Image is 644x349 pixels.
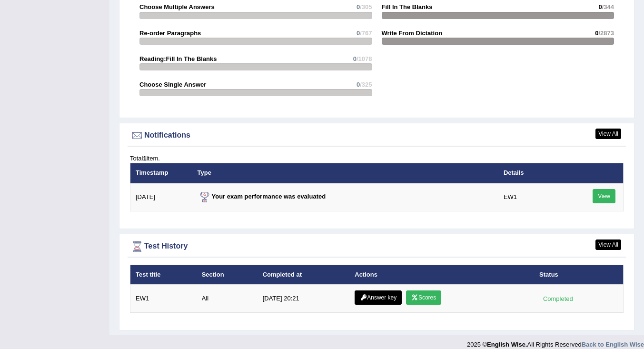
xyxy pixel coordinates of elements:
th: Actions [349,265,534,285]
div: Test History [130,239,624,254]
span: /325 [360,81,372,88]
span: 0 [598,3,602,10]
a: View All [595,239,621,250]
th: Test title [130,265,197,285]
strong: Choose Single Answer [139,81,206,88]
div: 2025 © All Rights Reserved [467,335,644,349]
span: 0 [353,55,357,62]
span: 0 [357,30,360,37]
strong: Your exam performance was evaluated [198,193,326,200]
th: Section [197,265,258,285]
span: /305 [360,3,372,10]
td: All [197,285,258,313]
strong: Write From Dictation [382,30,443,37]
span: /1078 [357,55,372,62]
span: /344 [602,3,614,10]
span: /2873 [598,30,614,37]
th: Status [534,265,623,285]
strong: English Wise. [487,341,527,348]
div: Total item. [130,154,624,163]
strong: Choose Multiple Answers [139,3,215,10]
strong: Fill In The Blanks [382,3,433,10]
strong: Reading:Fill In The Blanks [139,55,217,62]
th: Completed at [258,265,350,285]
th: Details [498,163,566,183]
td: EW1 [130,285,197,313]
th: Type [192,163,498,183]
strong: Re-order Paragraphs [139,30,201,37]
b: 1 [143,155,146,162]
a: View All [595,129,621,139]
td: EW1 [498,183,566,211]
div: Completed [539,294,576,304]
span: 0 [357,81,360,88]
span: /767 [360,30,372,37]
a: Back to English Wise [582,341,644,348]
a: Answer key [355,290,402,305]
td: [DATE] 20:21 [258,285,350,313]
span: 0 [357,3,360,10]
a: View [593,189,615,203]
a: Scores [406,290,441,305]
div: Notifications [130,129,624,143]
th: Timestamp [130,163,192,183]
span: 0 [595,30,598,37]
td: [DATE] [130,183,192,211]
